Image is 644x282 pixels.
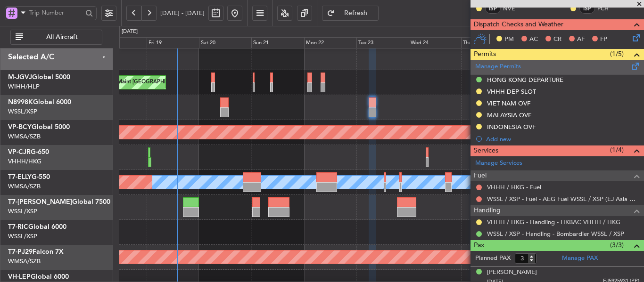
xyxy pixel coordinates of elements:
div: Thu 25 [461,37,513,48]
span: Fuel [474,170,487,181]
div: Sat 20 [199,37,251,48]
div: Planned Maint [GEOGRAPHIC_DATA] (Seletar) [97,75,207,89]
div: Add new [486,135,639,143]
span: AF [577,35,585,44]
div: VIET NAM OVF [487,99,530,107]
a: WSSL/XSP [8,107,37,116]
a: VP-BCYGlobal 5000 [8,124,70,130]
span: T7-PJ29 [8,249,33,255]
span: (3/3) [610,240,624,250]
a: T7-PJ29Falcon 7X [8,249,64,255]
span: Refresh [337,10,375,16]
a: T7-[PERSON_NAME]Global 7500 [8,199,110,205]
div: ISP [485,3,501,14]
span: T7-[PERSON_NAME] [8,199,72,205]
a: WSSL/XSP [8,232,37,241]
a: WSSL/XSP [8,207,37,216]
span: VP-CJR [8,149,31,155]
div: Thu 18 [94,37,147,48]
span: VP-BCY [8,124,32,130]
div: Tue 23 [356,37,409,48]
a: Manage Permits [475,62,521,72]
a: VHHH / HKG - Handling - HKBAC VHHH / HKG [487,218,620,226]
button: Refresh [322,6,379,21]
a: Manage PAX [562,254,598,263]
span: Pax [474,240,484,251]
label: Planned PAX [475,254,511,263]
a: WSSL / XSP - Handling - Bombardier WSSL / XSP [487,230,624,238]
span: N8998K [8,99,33,105]
span: M-JGVJ [8,74,32,81]
a: NVE [503,4,524,13]
div: Fri 19 [147,37,199,48]
span: [DATE] - [DATE] [160,9,205,17]
span: Services [474,145,498,156]
a: WIHH/HLP [8,82,40,91]
span: Dispatch Checks and Weather [474,19,563,30]
div: ISP [579,3,595,14]
a: Manage Services [475,159,522,168]
div: MALAYSIA OVF [487,111,531,119]
a: N8998KGlobal 6000 [8,99,71,105]
div: Sun 21 [251,37,304,48]
span: Permits [474,49,496,60]
div: Wed 24 [409,37,461,48]
input: Trip Number [29,6,83,20]
a: M-JGVJGlobal 5000 [8,74,70,81]
a: VHHH / HKG - Fuel [487,183,541,191]
button: All Aircraft [10,30,102,45]
span: All Aircraft [25,34,99,40]
span: CR [553,35,561,44]
a: WMSA/SZB [8,132,41,141]
span: PM [504,35,514,44]
a: T7-RICGlobal 6000 [8,224,66,230]
span: AC [529,35,538,44]
a: WMSA/SZB [8,182,41,191]
span: FP [600,35,607,44]
a: PCH [597,4,619,13]
a: VHHH/HKG [8,157,41,166]
span: T7-RIC [8,224,28,230]
a: T7-ELLYG-550 [8,174,50,180]
span: Handling [474,205,501,216]
div: [PERSON_NAME] [487,268,537,277]
div: VHHH DEP SLOT [487,88,536,96]
span: (1/5) [610,49,624,59]
div: [DATE] [122,28,138,36]
div: INDONESIA OVF [487,123,536,131]
div: Mon 22 [304,37,356,48]
a: VH-LEPGlobal 6000 [8,274,69,280]
div: HONG KONG DEPARTURE [487,76,563,84]
a: WSSL / XSP - Fuel - AEG Fuel WSSL / XSP (EJ Asia Only) [487,195,639,203]
span: T7-ELLY [8,174,32,180]
span: (1/4) [610,145,624,155]
a: WMSA/SZB [8,257,41,266]
a: VP-CJRG-650 [8,149,49,155]
span: VH-LEP [8,274,31,280]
